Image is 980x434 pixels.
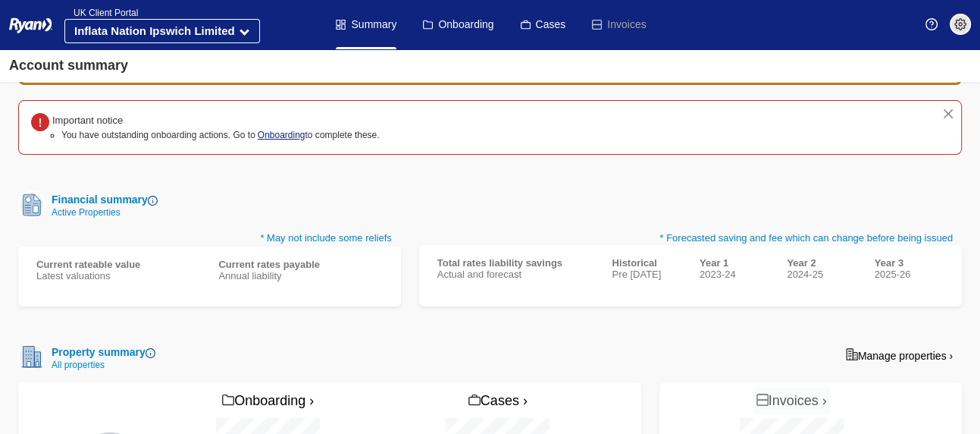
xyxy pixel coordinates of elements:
[612,257,681,269] div: Historical
[64,19,260,43] button: Inflata Nation Ipswich Limited
[941,107,955,121] button: close
[45,192,158,208] div: Financial summary
[700,269,769,280] div: 2023-24
[218,388,318,414] a: Onboarding ›
[218,259,382,270] div: Current rates payable
[9,55,128,76] div: Account summary
[437,269,594,280] div: Actual and forecast
[45,208,158,217] div: Active Properties
[787,269,856,280] div: 2024-25
[258,130,305,140] a: Onboarding
[700,257,769,269] div: Year 1
[954,18,966,30] img: settings
[18,231,401,247] p: * May not include some reliefs
[875,257,944,269] div: Year 3
[61,128,380,142] li: You have outstanding onboarding actions. Go to to complete these.
[45,344,155,360] div: Property summary
[419,231,962,246] p: * Forecasted saving and fee which can change before being issued
[64,8,138,18] span: UK Client Portal
[612,269,681,280] div: Pre [DATE]
[465,388,531,414] a: Cases ›
[45,360,155,370] div: All properties
[218,270,382,281] div: Annual liability
[36,259,200,270] div: Current rateable value
[787,257,856,269] div: Year 2
[437,257,594,269] div: Total rates liability savings
[36,270,200,281] div: Latest valuations
[74,24,235,37] strong: Inflata Nation Ipswich Limited
[925,18,938,30] img: Help
[875,269,944,280] div: 2025-26
[837,343,962,367] a: Manage properties ›
[52,113,380,128] div: Important notice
